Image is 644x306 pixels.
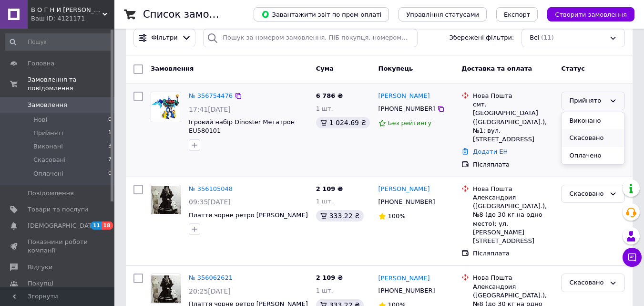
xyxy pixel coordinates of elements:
[189,287,231,295] span: 20:25[DATE]
[473,160,553,169] div: Післяплата
[203,29,417,47] input: Пошук за номером замовлення, ПІБ покупця, номером телефону, Email, номером накладної
[473,185,553,193] div: Нова Пошта
[189,118,295,135] a: Ігровий набір Dinoster Метатрон EU580101
[108,116,112,124] span: 0
[151,186,181,214] img: Фото товару
[378,274,430,283] a: [PERSON_NAME]
[561,65,585,72] span: Статус
[562,129,624,147] li: Скасовано
[28,205,88,214] span: Товари та послуги
[473,249,553,258] div: Післяплата
[496,7,538,21] button: Експорт
[316,105,333,112] span: 1 шт.
[102,222,112,230] span: 18
[151,275,181,303] img: Фото товару
[143,9,240,20] h1: Список замовлень
[33,129,63,137] span: Прийняті
[569,278,605,288] div: Скасовано
[151,274,181,304] a: Фото товару
[623,248,642,267] button: Чат з покупцем
[31,14,114,23] div: Ваш ID: 4121171
[449,33,514,42] span: Збережені фільтри:
[254,7,389,21] button: Завантажити звіт по пром-оплаті
[530,33,539,42] span: Всі
[473,193,553,245] div: Александрия ([GEOGRAPHIC_DATA].), №8 (до 30 кг на одно место): ул. [PERSON_NAME][STREET_ADDRESS]
[28,222,98,230] span: [DEMOGRAPHIC_DATA]
[28,59,54,68] span: Головна
[316,274,343,281] span: 2 109 ₴
[569,189,605,199] div: Скасовано
[399,7,487,21] button: Управління статусами
[473,274,553,282] div: Нова Пошта
[541,34,554,41] span: (11)
[189,274,233,281] a: № 356062621
[504,11,531,18] span: Експорт
[388,119,432,127] span: Без рейтингу
[33,156,66,164] span: Скасовані
[316,185,343,192] span: 2 109 ₴
[5,33,112,51] input: Пошук
[473,92,553,100] div: Нова Пошта
[388,212,406,220] span: 100%
[151,65,194,72] span: Замовлення
[108,142,112,151] span: 3
[151,92,181,122] a: Фото товару
[473,100,553,144] div: смт. [GEOGRAPHIC_DATA] ([GEOGRAPHIC_DATA].), №1: вул. [STREET_ADDRESS]
[31,6,102,14] span: В О Г Н И К
[189,211,308,219] a: Плаття чорне ретро [PERSON_NAME]
[406,11,479,18] span: Управління статусами
[316,92,343,99] span: 6 786 ₴
[33,116,47,124] span: Нові
[28,279,53,288] span: Покупці
[562,112,624,130] li: Виконано
[538,11,634,18] a: Створити замовлення
[547,7,634,21] button: Створити замовлення
[316,117,370,128] div: 1 024.69 ₴
[151,185,181,215] a: Фото товару
[569,96,605,106] div: Прийнято
[28,238,88,255] span: Показники роботи компанії
[377,285,437,297] div: [PHONE_NUMBER]
[33,142,63,151] span: Виконані
[152,33,178,42] span: Фільтри
[378,92,430,101] a: [PERSON_NAME]
[189,198,231,206] span: 09:35[DATE]
[33,169,63,178] span: Оплачені
[316,65,334,72] span: Cума
[91,222,102,230] span: 11
[151,92,181,122] img: Фото товару
[28,101,67,109] span: Замовлення
[377,196,437,208] div: [PHONE_NUMBER]
[108,156,112,164] span: 7
[28,263,52,272] span: Відгуки
[473,148,508,155] a: Додати ЕН
[108,129,112,137] span: 1
[108,169,112,178] span: 0
[461,65,532,72] span: Доставка та оплата
[28,75,114,93] span: Замовлення та повідомлення
[562,147,624,165] li: Оплачено
[189,185,233,192] a: № 356105048
[555,11,627,18] span: Створити замовлення
[316,198,333,205] span: 1 шт.
[28,189,74,198] span: Повідомлення
[189,106,231,113] span: 17:41[DATE]
[377,103,437,115] div: [PHONE_NUMBER]
[316,210,364,222] div: 333.22 ₴
[261,10,381,19] span: Завантажити звіт по пром-оплаті
[189,92,233,99] a: № 356754476
[378,185,430,194] a: [PERSON_NAME]
[378,65,413,72] span: Покупець
[316,287,333,294] span: 1 шт.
